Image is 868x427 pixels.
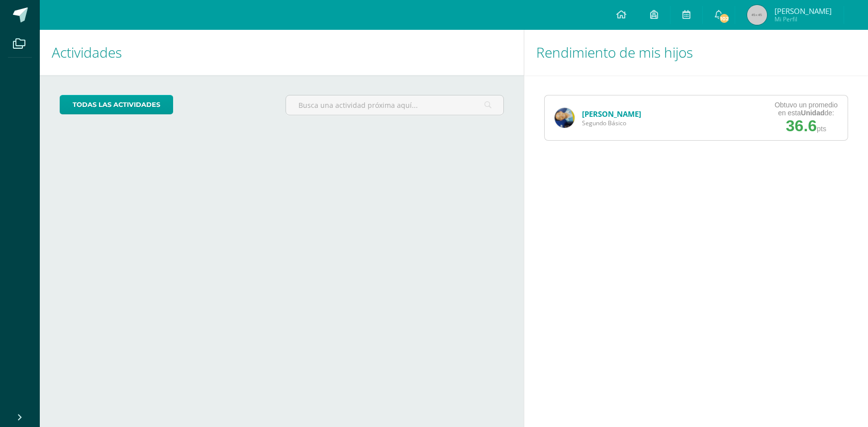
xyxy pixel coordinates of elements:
[774,6,832,16] span: [PERSON_NAME]
[774,101,838,117] div: Obtuvo un promedio en esta de:
[747,5,767,25] img: 45x45
[719,13,730,24] span: 102
[786,117,817,135] span: 36.6
[801,109,824,117] strong: Unidad
[536,30,856,75] h1: Rendimiento de mis hijos
[774,15,832,23] span: Mi Perfil
[582,119,641,127] span: Segundo Básico
[555,108,575,128] img: b348d7aa1d6de6895c455574d376e383.png
[817,125,826,133] span: pts
[60,95,173,114] a: todas las Actividades
[52,30,512,75] h1: Actividades
[582,109,641,119] a: [PERSON_NAME]
[286,95,503,115] input: Busca una actividad próxima aquí...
